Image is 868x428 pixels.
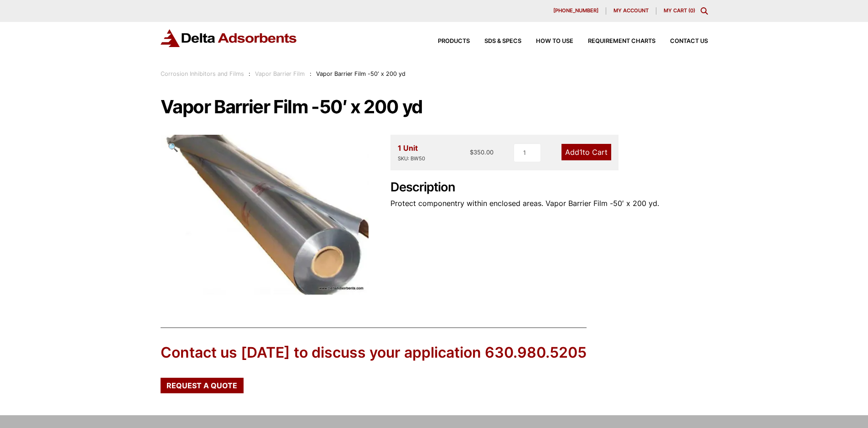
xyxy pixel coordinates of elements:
[573,38,655,44] a: Requirement Charts
[670,38,708,44] span: Contact Us
[161,135,186,160] a: View full-screen image gallery
[161,97,708,116] h1: Vapor Barrier Film -50′ x 200 yd
[701,7,708,15] div: Toggle Modal Content
[484,38,521,44] span: SDS & SPECS
[690,7,693,14] span: 0
[664,7,695,14] a: My Cart (0)
[398,154,425,163] div: SKU: BW50
[470,148,494,156] bdi: 350.00
[438,38,470,44] span: Products
[168,142,178,152] span: 🔍
[249,70,250,77] span: :
[613,8,649,13] span: My account
[561,144,611,160] a: Add1to Cart
[579,148,582,157] span: 1
[310,70,312,77] span: :
[161,29,297,47] img: Delta Adsorbents
[470,38,521,44] a: SDS & SPECS
[588,38,655,44] span: Requirement Charts
[255,70,305,77] a: Vapor Barrier Film
[423,38,470,44] a: Products
[161,343,587,363] div: Contact us [DATE] to discuss your application 630.980.5205
[470,148,473,156] span: $
[390,197,708,210] p: Protect componentry within enclosed areas. Vapor Barrier Film -50′ x 200 yd.
[655,38,708,44] a: Contact Us
[553,8,598,13] span: [PHONE_NUMBER]
[398,142,425,163] div: 1 Unit
[546,7,606,15] a: [PHONE_NUMBER]
[316,70,405,77] span: Vapor Barrier Film -50′ x 200 yd
[606,7,656,15] a: My account
[521,38,573,44] a: How to Use
[161,70,244,77] a: Corrosion Inhibitors and Films
[536,38,573,44] span: How to Use
[161,378,244,393] a: Request a Quote
[390,180,708,195] h2: Description
[166,382,237,389] span: Request a Quote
